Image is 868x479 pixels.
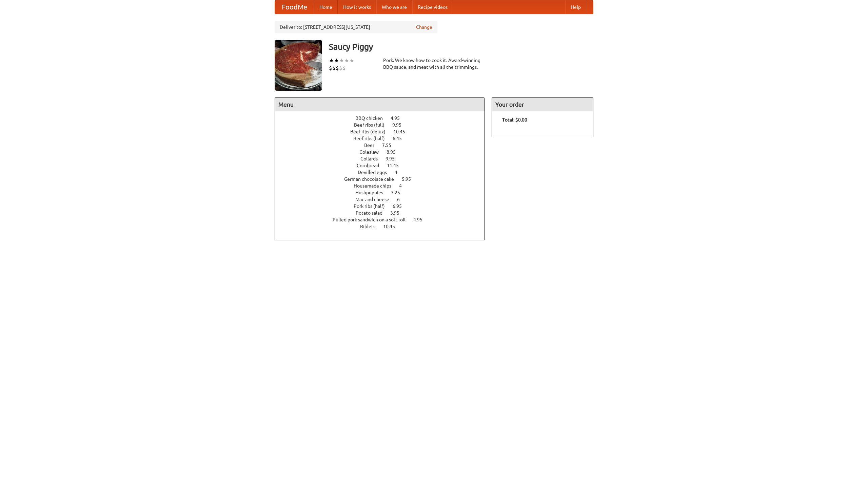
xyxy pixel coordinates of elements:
a: Coleslaw 8.95 [359,149,408,155]
span: Potato salad [356,210,389,216]
span: Coleslaw [359,149,386,155]
li: ★ [329,57,334,64]
a: Recipe videos [412,0,453,14]
span: Beef ribs (half) [353,136,392,141]
span: Beer [364,143,381,148]
span: 11.45 [387,163,406,168]
span: 10.45 [393,129,412,134]
h4: Menu [275,98,485,111]
a: BBQ chicken 4.95 [355,115,412,121]
a: Home [314,0,338,14]
a: Who we are [376,0,412,14]
li: ★ [349,57,354,64]
span: Housemade chips [354,183,398,189]
span: 9.95 [392,122,408,128]
span: BBQ chicken [355,115,390,121]
li: $ [342,64,346,72]
a: Potato salad 3.95 [356,210,412,216]
span: Cornbread [357,163,386,168]
span: 4 [395,170,404,175]
li: $ [332,64,336,72]
a: Mac and cheese 6 [355,197,412,202]
span: 6.95 [393,203,409,209]
span: 9.95 [386,156,401,161]
li: $ [339,64,342,72]
a: Beef ribs (full) 9.95 [354,122,414,128]
a: Beef ribs (delux) 10.45 [350,129,418,134]
span: 7.55 [382,143,398,148]
a: Help [565,0,586,14]
a: Hushpuppies 3.25 [355,190,413,195]
h4: Your order [492,98,593,111]
li: $ [329,64,332,72]
span: Beef ribs (full) [354,122,391,128]
a: Pork ribs (half) 6.95 [354,203,414,209]
span: Riblets [360,224,382,229]
a: Devilled eggs 4 [358,170,410,175]
a: Collards 9.95 [360,156,407,161]
li: $ [336,64,339,72]
a: Housemade chips 4 [354,183,414,189]
a: Pulled pork sandwich on a soft roll 4.95 [333,217,435,222]
a: German chocolate cake 5.95 [344,176,423,182]
li: ★ [344,57,349,64]
span: Beef ribs (delux) [350,129,392,134]
span: Hushpuppies [355,190,390,195]
span: 5.95 [402,176,418,182]
span: 4 [399,183,409,189]
a: Cornbread 11.45 [357,163,411,168]
span: 3.95 [390,210,406,216]
a: Riblets 10.45 [360,224,408,229]
a: FoodMe [275,0,314,14]
h3: Saucy Piggy [329,40,593,53]
div: Pork. We know how to cook it. Award-winning BBQ sauce, and meat with all the trimmings. [383,57,485,70]
a: How it works [338,0,376,14]
a: Change [416,24,432,30]
span: Devilled eggs [358,170,394,175]
a: Beer 7.55 [364,143,404,148]
b: Total: $0.00 [502,117,527,123]
span: Pulled pork sandwich on a soft roll [333,217,412,222]
span: 10.45 [383,224,402,229]
span: Mac and cheese [355,197,396,202]
span: 8.95 [387,149,402,155]
span: 6 [397,197,407,202]
span: Pork ribs (half) [354,203,392,209]
div: Deliver to: [STREET_ADDRESS][US_STATE] [275,21,437,33]
span: 3.25 [391,190,407,195]
span: Collards [360,156,384,161]
li: ★ [334,57,339,64]
a: Beef ribs (half) 6.45 [353,136,414,141]
li: ★ [339,57,344,64]
img: angular.jpg [275,40,322,91]
span: 4.95 [391,115,407,121]
span: German chocolate cake [344,176,401,182]
span: 4.95 [413,217,429,222]
span: 6.45 [393,136,409,141]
